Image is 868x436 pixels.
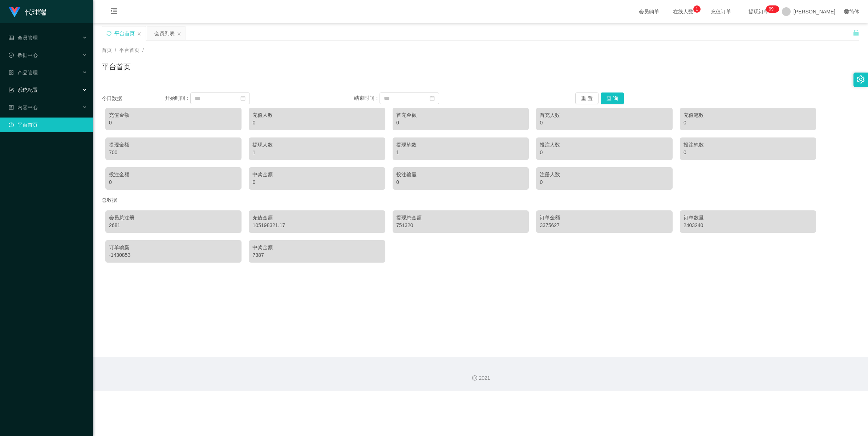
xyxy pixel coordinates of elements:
div: 总数据 [102,193,859,207]
a: 代理端 [9,9,46,15]
div: 注册人数 [540,171,669,178]
font: 会员管理 [17,35,38,41]
h1: 平台首页 [102,61,131,72]
div: 0 [109,178,238,186]
div: 0 [252,119,381,127]
div: 中奖金额 [252,171,381,178]
i: 图标： 版权所有 [472,375,477,381]
i: 图标： 关闭 [137,32,141,36]
div: -1430853 [109,251,238,259]
h1: 代理端 [25,0,46,24]
i: 图标： 个人资料 [9,105,14,110]
img: logo.9652507e.png [9,7,20,17]
div: 中奖金额 [252,244,381,251]
div: 提现人数 [252,141,381,149]
span: 开始时间： [165,95,190,101]
div: 3375627 [540,222,669,229]
i: 图标： 同步 [106,31,111,36]
div: 7387 [252,251,381,259]
font: 充值订单 [711,9,731,15]
button: 查 询 [601,92,624,104]
div: 投注笔数 [684,141,812,149]
sup: 1 [693,5,701,13]
div: 0 [252,178,381,186]
span: 结束时间： [354,95,380,101]
span: / [115,47,116,53]
div: 订单金额 [540,214,669,222]
div: 充值金额 [109,111,238,119]
div: 2403240 [684,222,812,229]
i: 图标： menu-fold [102,0,126,24]
div: 会员总注册 [109,214,238,222]
sup: 1198 [766,5,779,13]
div: 投注金额 [109,171,238,178]
div: 105198321.17 [252,222,381,229]
i: 图标： 解锁 [853,29,859,36]
font: 系统配置 [17,87,38,93]
div: 0 [684,119,812,127]
div: 首充金额 [396,111,525,119]
i: 图标： 设置 [857,75,865,83]
div: 0 [540,119,669,127]
span: 首页 [102,47,112,53]
div: 平台首页 [114,26,135,40]
i: 图标： global [844,9,849,14]
div: 会员列表 [154,26,175,40]
div: 0 [396,178,525,186]
i: 图标： form [9,87,14,92]
i: 图标： check-circle-o [9,53,14,58]
div: 1 [396,149,525,156]
i: 图标： table [9,35,14,40]
button: 重 置 [575,92,599,104]
font: 数据中心 [17,52,38,58]
div: 投注人数 [540,141,669,149]
font: 内容中心 [17,104,38,110]
div: 0 [109,119,238,127]
div: 投注输赢 [396,171,525,178]
span: 平台首页 [119,47,139,53]
div: 0 [540,178,669,186]
div: 2681 [109,222,238,229]
div: 订单数量 [684,214,812,222]
div: 订单输赢 [109,244,238,251]
div: 充值人数 [252,111,381,119]
a: 图标： 仪表板平台首页 [9,118,87,132]
div: 提现笔数 [396,141,525,149]
div: 1 [252,149,381,156]
div: 0 [540,149,669,156]
i: 图标： 日历 [240,96,246,101]
font: 在线人数 [673,9,693,15]
div: 0 [396,119,525,127]
font: 提现订单 [749,9,769,15]
font: 2021 [479,375,490,381]
div: 0 [684,149,812,156]
div: 充值金额 [252,214,381,222]
font: 产品管理 [17,70,38,75]
i: 图标： 日历 [430,96,435,101]
font: 简体 [849,9,859,15]
div: 提现金额 [109,141,238,149]
span: / [142,47,144,53]
i: 图标： 关闭 [177,32,181,36]
div: 751320 [396,222,525,229]
p: 1 [696,5,698,13]
div: 700 [109,149,238,156]
div: 首充人数 [540,111,669,119]
div: 今日数据 [102,95,165,102]
div: 提现总金额 [396,214,525,222]
i: 图标： AppStore-O [9,70,14,75]
div: 充值笔数 [684,111,812,119]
